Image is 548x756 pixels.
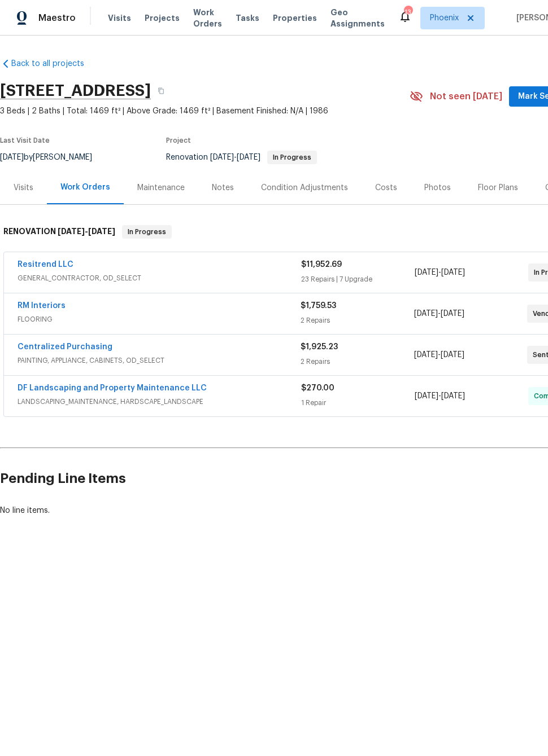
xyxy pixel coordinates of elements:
[18,396,301,407] span: LANDSCAPING_MAINTENANCE, HARDSCAPE_LANDSCAPE
[88,227,115,235] span: [DATE]
[441,351,464,359] span: [DATE]
[166,153,317,161] span: Renovation
[18,355,301,366] span: PAINTING, APPLIANCE, CABINETS, OD_SELECT
[210,153,260,161] span: -
[18,384,207,392] a: DF Landscaping and Property Maintenance LLC
[301,302,336,310] span: $1,759.53
[330,7,385,29] span: Geo Assignments
[108,12,131,24] span: Visits
[414,351,438,359] span: [DATE]
[404,7,412,18] div: 13
[145,12,180,24] span: Projects
[193,7,222,29] span: Work Orders
[151,81,171,101] button: Copy Address
[424,182,451,194] div: Photos
[58,227,115,235] span: -
[18,272,301,284] span: GENERAL_CONTRACTOR, OD_SELECT
[212,182,234,194] div: Notes
[375,182,397,194] div: Costs
[301,315,414,326] div: 2 Repairs
[123,226,171,238] span: In Progress
[261,182,348,194] div: Condition Adjustments
[478,182,518,194] div: Floor Plans
[14,182,33,194] div: Visits
[236,14,259,22] span: Tasks
[301,397,415,408] div: 1 Repair
[18,343,112,351] a: Centralized Purchasing
[415,269,438,276] span: [DATE]
[3,225,115,239] h6: RENOVATION
[301,356,414,367] div: 2 Repairs
[268,154,316,161] span: In Progress
[273,12,317,24] span: Properties
[415,267,465,278] span: -
[301,384,334,392] span: $270.00
[210,153,234,161] span: [DATE]
[237,153,260,161] span: [DATE]
[60,182,110,193] div: Work Orders
[441,392,465,400] span: [DATE]
[414,349,464,361] span: -
[430,91,502,102] span: Not seen [DATE]
[18,314,301,325] span: FLOORING
[441,269,465,276] span: [DATE]
[166,137,191,144] span: Project
[415,392,438,400] span: [DATE]
[18,261,73,269] a: Resitrend LLC
[301,274,415,285] div: 23 Repairs | 7 Upgrade
[38,12,76,24] span: Maestro
[414,308,464,319] span: -
[58,227,85,235] span: [DATE]
[301,261,342,269] span: $11,952.69
[430,12,459,24] span: Phoenix
[301,343,338,351] span: $1,925.23
[137,182,185,194] div: Maintenance
[441,310,464,318] span: [DATE]
[415,390,465,402] span: -
[18,302,66,310] a: RM Interiors
[414,310,438,318] span: [DATE]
